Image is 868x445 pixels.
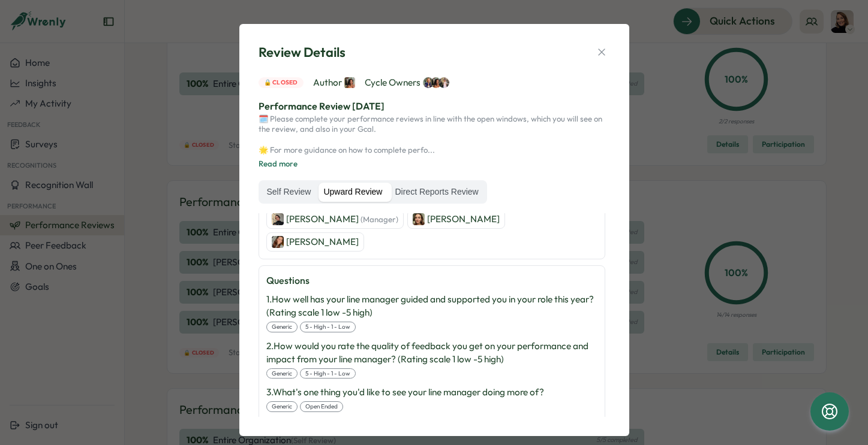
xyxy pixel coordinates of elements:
span: Review Details [259,43,346,62]
a: Alix Burchell[PERSON_NAME] [266,232,364,252]
div: Generic [266,322,298,332]
p: [PERSON_NAME] [427,213,500,226]
p: 1 . How well has your line manager guided and supported you in your role this year? (Rating scale... [266,293,597,319]
a: Sarah Rutter[PERSON_NAME] [407,210,505,229]
button: Read more [259,159,298,169]
p: [PERSON_NAME] [286,213,398,226]
p: [PERSON_NAME] [286,235,359,249]
span: Cycle Owners [365,76,449,89]
span: 🔒 Closed [264,78,298,87]
div: Generic [266,368,298,379]
div: Generic [266,401,298,412]
div: 5 - High - 1 - Low [300,368,356,379]
img: Alix Burchell [272,236,284,248]
img: Viveca Riley [344,77,355,88]
img: Sarah Rutter [413,213,425,225]
p: 🗓️ Please complete your performance reviews in line with the open windows, which you will see on ... [259,114,610,156]
img: Sophia Whitham [272,213,284,225]
p: 2 . How would you rate the quality of feedback you get on your performance and impact from your l... [266,340,597,366]
p: 3 . What's one thing you'd like to see your line manager doing more of? [266,386,544,399]
a: Sophia Whitham[PERSON_NAME] (Manager) [266,210,404,229]
img: Viveca Riley [431,77,441,88]
label: Upward Review [317,183,388,202]
div: open ended [300,401,343,412]
label: Direct Reports Review [389,183,484,202]
p: Questions [266,273,597,288]
span: Author [313,76,355,89]
img: Hannah Saunders [438,77,449,88]
img: Hanna Smith [423,77,434,88]
p: Performance Review [DATE] [259,99,610,114]
label: Self Review [261,183,317,202]
span: (Manager) [361,214,398,224]
div: 5 - High - 1 - Low [300,322,356,332]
